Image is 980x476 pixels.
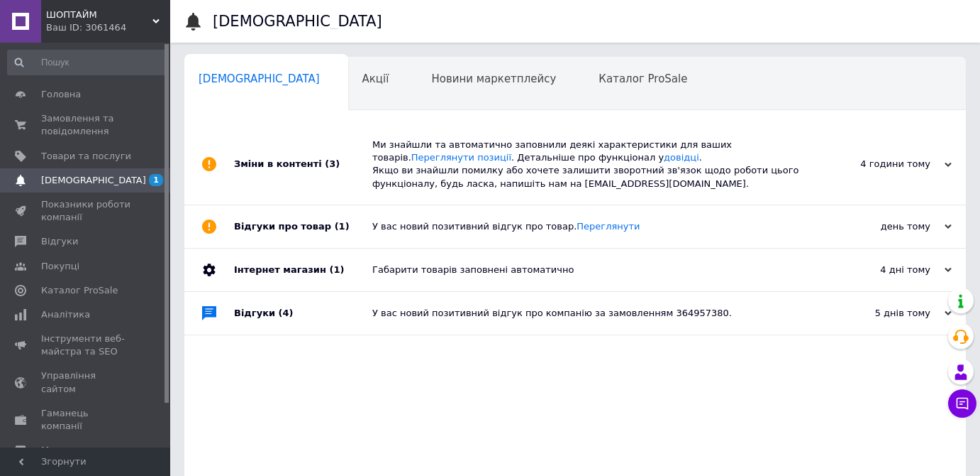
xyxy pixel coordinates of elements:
[810,220,952,233] div: день тому
[41,260,79,273] span: Покупці
[372,307,810,320] div: У вас новий позитивний відгук про компанію за замовленням 364957380.
[41,112,131,138] span: Замовлення та повідомлення
[41,88,81,101] span: Головна
[46,21,170,34] div: Ваш ID: 3061464
[372,264,810,276] div: Габарити товарів заповнені автоматично
[372,220,810,233] div: У вас новий позитивний відгук про товар.
[335,221,350,232] span: (1)
[810,307,952,320] div: 5 днів тому
[41,332,131,358] span: Інструменти веб-майстра та SEO
[41,369,131,395] span: Управління сайтом
[325,158,340,169] span: (3)
[149,174,163,186] span: 1
[41,407,131,433] span: Гаманець компанії
[234,205,372,248] div: Відгуки про товар
[431,72,556,85] span: Новини маркетплейсу
[810,264,952,276] div: 4 дні тому
[329,264,344,275] span: (1)
[234,124,372,205] div: Зміни в контенті
[234,249,372,291] div: Інтернет магазин
[213,13,382,30] h1: [DEMOGRAPHIC_DATA]
[41,150,131,163] span: Товари та послуги
[362,72,389,85] span: Акції
[372,139,810,190] div: Ми знайшли та автоматично заповнили деякі характеристики для ваших товарів. . Детальніше про функ...
[810,158,952,171] div: 4 години тому
[41,198,131,224] span: Показники роботи компанії
[598,72,687,85] span: Каталог ProSale
[577,221,640,232] a: Переглянути
[199,72,320,85] span: [DEMOGRAPHIC_DATA]
[7,50,167,75] input: Пошук
[948,389,976,418] button: Чат з покупцем
[279,308,294,318] span: (4)
[664,152,699,163] a: довідці
[41,308,90,321] span: Аналітика
[41,235,78,248] span: Відгуки
[46,9,152,21] span: ШОПТАЙМ
[41,174,146,187] span: [DEMOGRAPHIC_DATA]
[411,152,511,163] a: Переглянути позиції
[234,292,372,335] div: Відгуки
[41,284,118,297] span: Каталог ProSale
[41,444,77,457] span: Маркет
